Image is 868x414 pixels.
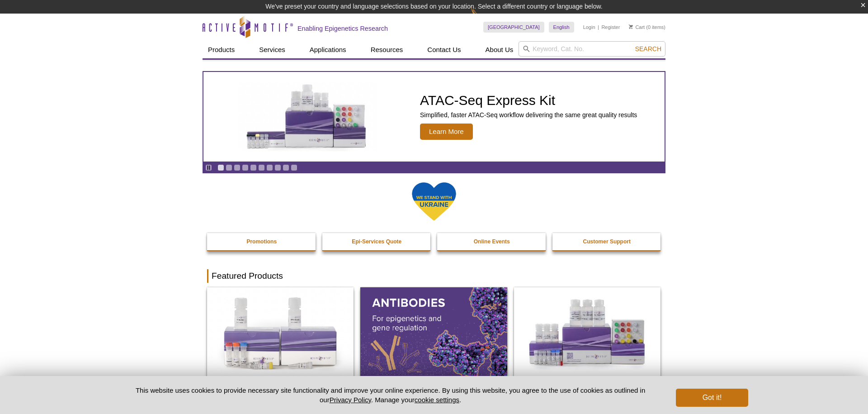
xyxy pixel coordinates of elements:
[258,164,265,171] a: Go to slide 6
[629,24,633,29] img: Your Cart
[480,41,519,58] a: About Us
[629,24,645,30] a: Cart
[274,164,281,171] a: Go to slide 8
[583,24,595,30] a: Login
[207,233,316,250] a: Promotions
[226,164,232,171] a: Go to slide 2
[676,389,748,407] button: Got it!
[632,45,664,53] button: Search
[246,238,277,245] strong: Promotions
[203,72,665,162] a: ATAC-Seq Express Kit ATAC-Seq Express Kit Simplified, faster ATAC-Seq workflow delivering the sam...
[233,82,382,151] img: ATAC-Seq Express Kit
[420,94,637,107] h2: ATAC-Seq Express Kit
[254,41,291,58] a: Services
[266,164,273,171] a: Go to slide 7
[549,22,574,33] a: English
[437,233,547,250] a: Online Events
[352,238,401,245] strong: Epi-Services Quote
[420,124,473,140] span: Learn More
[474,238,510,245] strong: Online Events
[205,164,212,171] a: Toggle autoplay
[291,164,297,171] a: Go to slide 10
[420,111,637,119] p: Simplified, faster ATAC-Seq workflow delivering the same great quality results
[629,22,665,33] li: (0 items)
[415,396,459,404] button: cookie settings
[242,164,249,171] a: Go to slide 4
[514,287,660,376] img: CUT&Tag-IT® Express Assay Kit
[365,41,409,58] a: Resources
[411,181,457,222] img: We Stand With Ukraine
[297,24,388,33] h2: Enabling Epigenetics Research
[207,269,661,283] h2: Featured Products
[360,287,507,376] img: All Antibodies
[422,41,466,58] a: Contact Us
[552,233,662,250] a: Customer Support
[207,287,354,376] img: DNA Library Prep Kit for Illumina
[283,164,289,171] a: Go to slide 9
[519,41,665,57] input: Keyword, Cat. No.
[234,164,241,171] a: Go to slide 3
[304,41,352,58] a: Applications
[635,45,661,52] span: Search
[217,164,224,171] a: Go to slide 1
[322,233,432,250] a: Epi-Services Quote
[598,22,599,33] li: |
[483,22,544,33] a: [GEOGRAPHIC_DATA]
[120,385,661,404] p: This website uses cookies to provide necessary site functionality and improve your online experie...
[330,396,371,404] a: Privacy Policy
[601,24,620,30] a: Register
[203,41,240,58] a: Products
[471,7,495,28] img: Change Here
[583,238,631,245] strong: Customer Support
[203,72,665,162] article: ATAC-Seq Express Kit
[250,164,257,171] a: Go to slide 5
